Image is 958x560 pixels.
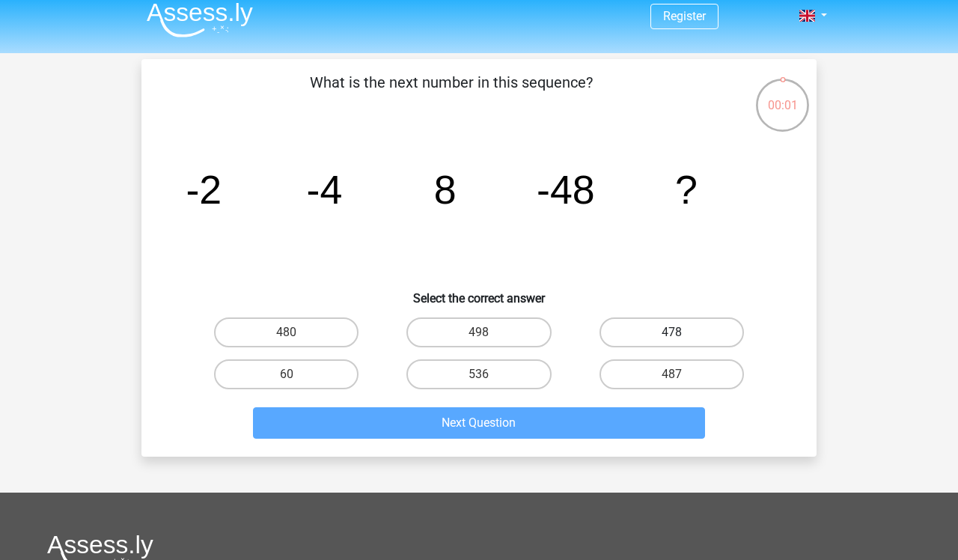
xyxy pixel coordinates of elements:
label: 60 [214,359,359,389]
tspan: -4 [307,167,343,212]
a: Register [663,9,706,23]
label: 487 [599,359,744,389]
label: 480 [214,317,359,347]
label: 498 [406,317,551,347]
tspan: ? [675,167,698,212]
h6: Select the correct answer [165,279,793,305]
img: Assessly [147,2,253,37]
tspan: 8 [434,167,457,212]
tspan: -2 [186,167,222,212]
label: 478 [599,317,744,347]
label: 536 [406,359,551,389]
tspan: -48 [537,167,595,212]
button: Next Question [253,407,706,439]
p: What is the next number in this sequence? [165,71,736,116]
div: 00:01 [754,77,811,115]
